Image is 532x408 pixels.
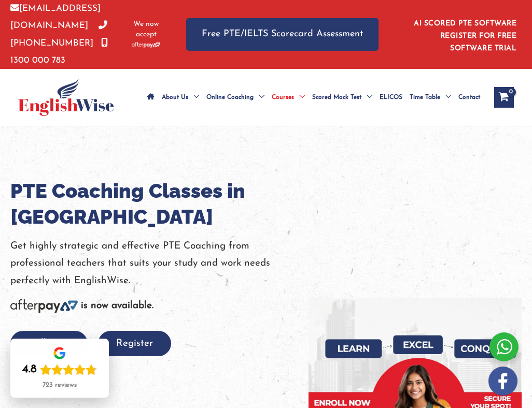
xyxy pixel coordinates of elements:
[10,331,88,356] button: Call Now
[132,19,160,40] span: We now accept
[399,11,522,57] aside: Header Widget 1
[10,178,309,230] h1: PTE Coaching Classes in [GEOGRAPHIC_DATA]
[43,381,77,389] div: 723 reviews
[440,79,451,115] span: Menu Toggle
[494,87,514,108] a: View Shopping Cart, empty
[10,238,309,289] p: Get highly strategic and effective PTE Coaching from professional teachers that suits your study ...
[380,79,402,115] span: ELICOS
[10,299,78,313] img: Afterpay-Logo
[18,79,114,116] img: cropped-ew-logo
[10,4,101,30] a: [EMAIL_ADDRESS][DOMAIN_NAME]
[406,79,455,115] a: Time TableMenu Toggle
[203,79,268,115] a: Online CoachingMenu Toggle
[455,79,484,115] a: Contact
[268,79,309,115] a: CoursesMenu Toggle
[410,79,440,115] span: Time Table
[254,79,264,115] span: Menu Toggle
[361,79,372,115] span: Menu Toggle
[272,79,294,115] span: Courses
[98,339,171,348] a: Register
[458,79,480,115] span: Contact
[81,301,153,311] b: is now available.
[22,362,97,377] div: Rating: 4.8 out of 5
[414,20,516,52] a: AI SCORED PTE SOFTWARE REGISTER FOR FREE SOFTWARE TRIAL
[312,79,361,115] span: Scored Mock Test
[22,362,37,377] div: 4.8
[488,367,517,396] img: white-facebook.png
[188,79,199,115] span: Menu Toggle
[206,79,254,115] span: Online Coaching
[98,331,171,356] button: Register
[162,79,188,115] span: About Us
[376,79,406,115] a: ELICOS
[294,79,305,115] span: Menu Toggle
[132,42,160,48] img: Afterpay-Logo
[158,79,203,115] a: About UsMenu Toggle
[10,21,107,47] a: [PHONE_NUMBER]
[144,79,484,115] nav: Site Navigation: Main Menu
[10,39,108,65] a: 1300 000 783
[309,79,376,115] a: Scored Mock TestMenu Toggle
[186,18,379,51] a: Free PTE/IELTS Scorecard Assessment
